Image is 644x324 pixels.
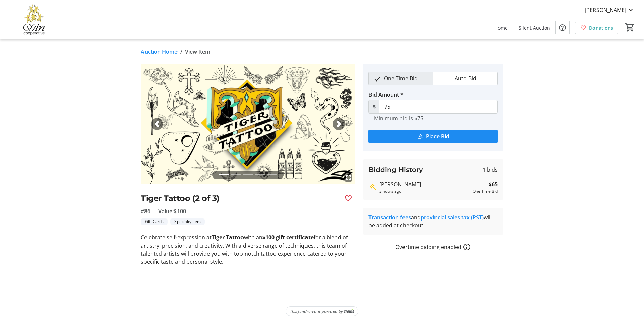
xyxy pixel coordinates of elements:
[489,180,498,188] strong: $65
[473,188,498,194] div: One Time Bid
[141,192,339,204] h2: Tiger Tattoo (2 of 3)
[4,3,64,36] img: Victoria Women In Need Community Cooperative's Logo
[363,243,503,251] div: Overtime bidding enabled
[368,213,498,229] div: and will be added at checkout.
[556,21,569,34] button: Help
[483,166,498,174] span: 1 bids
[368,100,379,114] span: $
[368,91,404,99] label: Bid Amount *
[368,183,377,191] mat-icon: Highest bid
[212,234,244,241] strong: Tiger Tattoo
[579,5,640,15] button: [PERSON_NAME]
[463,243,471,251] a: How overtime bidding works for silent auctions
[368,214,411,221] a: Transaction fees
[513,22,555,34] a: Silent Auction
[624,21,636,33] button: Cart
[290,308,343,314] span: This fundraiser is powered by
[141,218,168,225] tr-label-badge: Gift Cards
[342,192,355,205] button: Favourite
[158,207,186,215] span: Value: $100
[368,165,423,175] h3: Bidding History
[374,115,423,122] tr-hint: Minimum bid is $75
[585,6,626,14] span: [PERSON_NAME]
[141,64,355,184] img: Image
[426,132,449,140] span: Place Bid
[170,218,205,225] tr-label-badge: Specialty Item
[451,72,480,85] span: Auto Bid
[379,180,470,188] div: [PERSON_NAME]
[494,24,508,31] span: Home
[141,207,150,215] span: #86
[421,214,484,221] a: provincial sales tax (PST)
[344,309,354,314] img: Trellis Logo
[185,47,210,56] span: View Item
[489,22,513,34] a: Home
[575,22,618,34] a: Donations
[344,173,352,182] mat-icon: fullscreen
[379,188,470,194] div: 3 hours ago
[262,234,314,241] strong: $100 gift certificate
[368,130,498,143] button: Place Bid
[380,72,422,85] span: One Time Bid
[141,233,355,266] p: Celebrate self-expression at with an for a blend of artistry, precision, and creativity. With a d...
[180,47,182,56] span: /
[519,24,550,31] span: Silent Auction
[589,24,613,31] span: Donations
[141,47,178,56] a: Auction Home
